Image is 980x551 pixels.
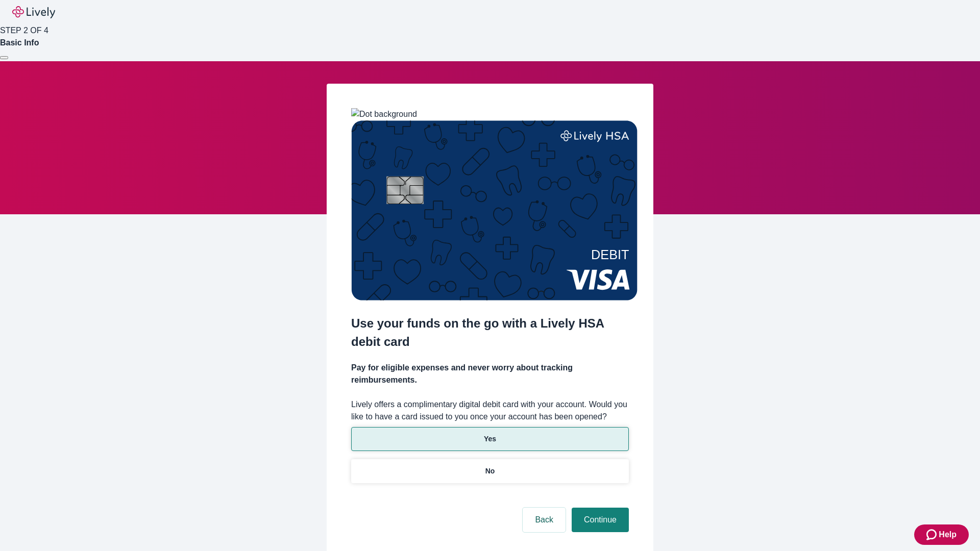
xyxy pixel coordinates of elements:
[914,524,969,545] button: Zendesk support iconHelp
[351,314,629,351] h2: Use your funds on the go with a Lively HSA debit card
[523,508,566,532] button: Back
[926,529,939,541] svg: Zendesk support icon
[351,108,417,120] img: Dot background
[351,427,629,451] button: Yes
[12,6,55,18] img: Lively
[572,508,629,532] button: Continue
[939,529,957,541] span: Help
[351,362,629,386] h4: Pay for eligible expenses and never worry about tracking reimbursements.
[484,434,496,444] p: Yes
[485,466,495,477] p: No
[351,120,638,300] img: Debit card
[351,459,629,483] button: No
[351,398,629,423] label: Lively offers a complimentary digital debit card with your account. Would you like to have a card...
